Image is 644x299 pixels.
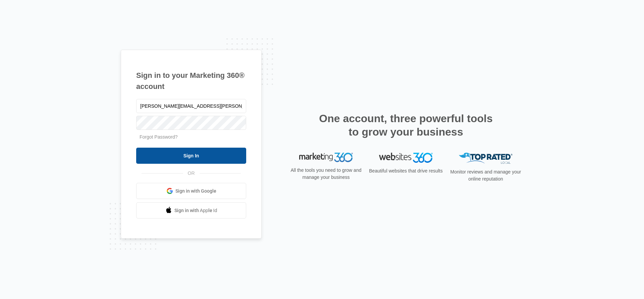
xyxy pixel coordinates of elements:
input: Sign In [136,148,246,164]
span: Sign in with Apple Id [174,207,217,214]
p: Beautiful websites that drive results [368,167,443,175]
a: Sign in with Google [136,183,246,199]
span: Sign in with Google [175,188,216,195]
input: Email [136,99,246,113]
h1: Sign in to your Marketing 360® account [136,70,246,92]
span: OR [183,170,200,177]
p: Monitor reviews and manage your online reputation [448,168,523,183]
a: Forgot Password? [140,134,178,140]
h2: One account, three powerful tools to grow your business [317,112,495,139]
p: All the tools you need to grow and manage your business [288,167,364,181]
a: Sign in with Apple Id [136,202,246,218]
img: Websites 360 [379,153,433,162]
img: Marketing 360 [299,153,353,162]
img: Top Rated Local [459,153,513,164]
